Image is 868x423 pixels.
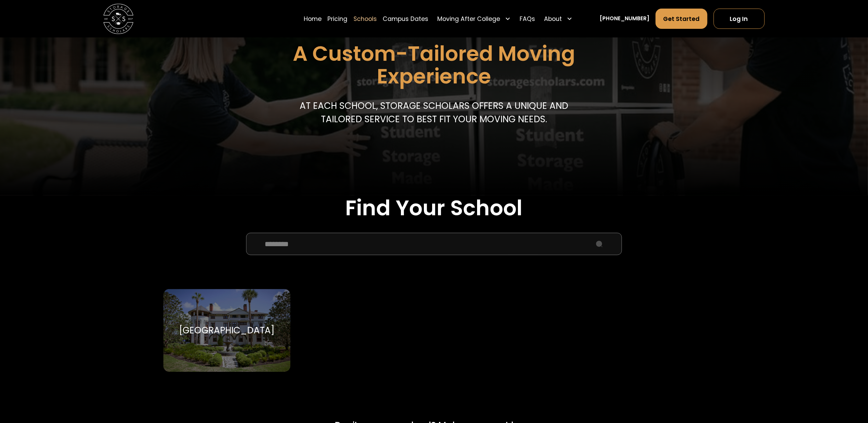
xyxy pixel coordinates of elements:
[163,233,704,389] form: School Select Form
[103,4,134,34] a: home
[103,4,134,34] img: Storage Scholars main logo
[435,8,514,29] div: Moving After College
[541,8,576,29] div: About
[383,8,428,29] a: Campus Dates
[354,8,377,29] a: Schools
[163,195,704,221] h2: Find Your School
[304,8,322,29] a: Home
[297,99,571,126] p: At each school, storage scholars offers a unique and tailored service to best fit your Moving needs.
[656,9,708,29] a: Get Started
[179,325,275,336] div: [GEOGRAPHIC_DATA]
[327,8,347,29] a: Pricing
[438,14,500,23] div: Moving After College
[714,9,765,29] a: Log In
[520,8,535,29] a: FAQs
[600,15,649,23] a: [PHONE_NUMBER]
[254,42,614,88] h1: A Custom-Tailored Moving Experience
[544,14,562,23] div: About
[163,289,290,372] a: Go to selected school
